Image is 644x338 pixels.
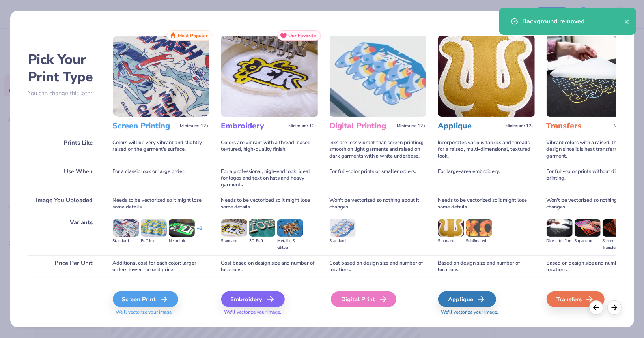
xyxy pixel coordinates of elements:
img: Supacolor [575,219,601,237]
div: Standard [438,238,464,244]
div: Sublimated [466,238,492,244]
div: Prints Like [28,135,101,164]
div: Cost based on design size and number of locations. [330,255,426,278]
img: 3D Puff [249,219,275,237]
div: Incorporates various fabrics and threads for a raised, multi-dimensional, textured look. [438,135,535,164]
div: Supacolor [575,238,601,244]
img: Neon Ink [169,219,195,237]
div: Image You Uploaded [28,193,101,215]
div: Variants [28,215,101,255]
span: Minimum: 12+ [180,123,209,129]
img: Screen Transfer [603,219,629,237]
h2: Pick Your Print Type [28,51,101,86]
div: Needs to be vectorized so it might lose some details [221,193,318,215]
span: We'll vectorize your image. [221,309,318,315]
span: We'll vectorize your image. [438,309,535,315]
div: Neon Ink [169,238,195,244]
img: Digital Printing [330,36,426,117]
div: Cost based on design size and number of locations. [221,255,318,278]
div: Use When [28,164,101,193]
div: Needs to be vectorized so it might lose some details [438,193,535,215]
div: Puff Ink [141,238,167,244]
img: Direct-to-film [547,219,573,237]
p: You can change this later. [28,90,101,97]
img: Metallic & Glitter [277,219,303,237]
div: Screen Transfer [603,238,629,251]
div: Background removed [522,17,624,26]
img: Standard [438,219,464,237]
div: Standard [113,238,139,244]
div: For large-area embroidery. [438,164,535,193]
img: Standard [330,219,356,237]
img: Transfers [547,36,643,117]
h3: Digital Printing [330,121,394,131]
div: Based on design size and number of locations. [547,255,643,278]
img: Standard [221,219,247,237]
div: Applique [438,291,496,307]
div: For a professional, high-end look; ideal for logos and text on hats and heavy garments. [221,164,318,193]
div: Won't be vectorized so nothing about it changes [330,193,426,215]
span: Minimum: 12+ [397,123,426,129]
div: Embroidery [221,291,285,307]
span: Minimum: 12+ [289,123,318,129]
div: Colors will be very vibrant and slightly raised on the garment's surface. [113,135,209,164]
div: Standard [221,238,247,244]
span: Most Popular [178,33,208,38]
div: Needs to be vectorized so it might lose some details [113,193,209,215]
img: Sublimated [466,219,492,237]
img: Applique [438,36,535,117]
span: Minimum: 12+ [614,123,643,129]
div: Colors are vibrant with a thread-based textured, high-quality finish. [221,135,318,164]
div: For full-color prints or smaller orders. [330,164,426,193]
div: Inks are less vibrant than screen printing; smooth on light garments and raised on dark garments ... [330,135,426,164]
h3: Applique [438,121,502,131]
img: Standard [113,219,139,237]
div: Screen Print [113,291,178,307]
div: Price Per Unit [28,255,101,278]
div: Standard [330,238,356,244]
img: Puff Ink [141,219,167,237]
div: Direct-to-film [547,238,573,244]
h3: Embroidery [221,121,286,131]
h3: Screen Printing [113,121,177,131]
span: Our Favorite [289,33,317,38]
button: close [624,17,630,26]
div: Metallic & Glitter [277,238,303,251]
div: For a classic look or large order. [113,164,209,193]
h3: Transfers [547,121,611,131]
img: Embroidery [221,36,318,117]
div: Additional cost for each color; larger orders lower the unit price. [113,255,209,278]
div: Digital Print [331,291,396,307]
span: Minimum: 12+ [506,123,535,129]
img: Screen Printing [113,36,209,117]
span: We'll vectorize your image. [113,309,209,315]
div: Transfers [547,291,605,307]
div: Based on design size and number of locations. [438,255,535,278]
div: Vibrant colors with a raised, thicker design since it is heat transferred on the garment. [547,135,643,164]
div: Won't be vectorized so nothing about it changes [547,193,643,215]
div: For full-color prints without digital printing. [547,164,643,193]
div: 3D Puff [249,238,275,244]
div: + 3 [197,225,202,238]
